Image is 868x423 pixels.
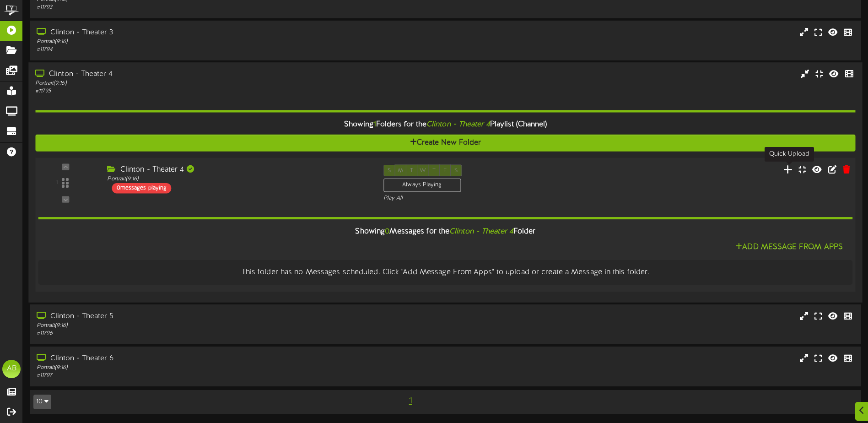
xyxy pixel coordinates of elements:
div: # 11795 [35,88,369,96]
span: 0 [385,228,389,236]
div: Portrait ( 9:16 ) [107,175,369,183]
div: # 11796 [37,330,369,337]
div: Portrait ( 9:16 ) [35,80,369,88]
button: 10 [33,395,51,409]
span: 1 [407,396,415,406]
i: Clinton - Theater 4 [426,120,490,129]
div: Always Playing [383,179,461,192]
div: # 11797 [37,372,369,380]
div: This folder has no Messages scheduled. Click "Add Message From Apps" to upload or create a Messag... [45,267,846,278]
div: Clinton - Theater 5 [37,311,369,322]
div: AB [2,360,21,378]
div: Showing Folders for the Playlist (Channel) [28,115,862,135]
div: # 11793 [37,4,369,11]
div: Clinton - Theater 4 [107,165,369,175]
div: Clinton - Theater 3 [37,27,369,38]
button: Create New Folder [35,135,855,152]
button: Add Message From Apps [733,242,846,253]
div: Play All [383,195,577,202]
i: Clinton - Theater 4 [449,228,513,236]
div: Showing Messages for the Folder [31,222,859,242]
span: 1 [373,120,376,129]
div: Portrait ( 9:16 ) [37,322,369,330]
div: Clinton - Theater 6 [37,353,369,364]
div: Clinton - Theater 4 [35,70,369,80]
div: Portrait ( 9:16 ) [37,38,369,46]
div: 0 messages playing [112,183,172,193]
div: # 11794 [37,46,369,54]
div: Portrait ( 9:16 ) [37,364,369,372]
